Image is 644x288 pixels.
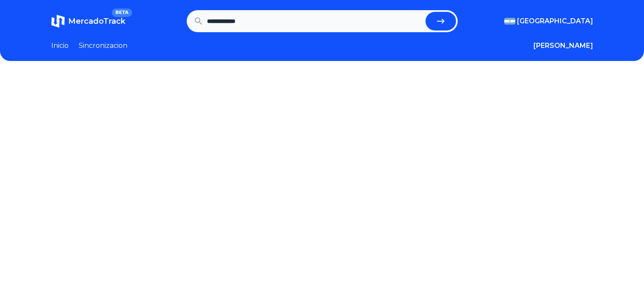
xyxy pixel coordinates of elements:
[504,18,515,25] img: Argentina
[79,41,127,51] a: Sincronizacion
[112,8,132,17] span: BETA
[68,17,125,26] span: MercadoTrack
[533,41,593,51] button: [PERSON_NAME]
[51,14,125,28] a: MercadoTrackBETA
[517,16,593,26] span: [GEOGRAPHIC_DATA]
[504,16,593,26] button: [GEOGRAPHIC_DATA]
[51,14,65,28] img: MercadoTrack
[51,41,69,51] a: Inicio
